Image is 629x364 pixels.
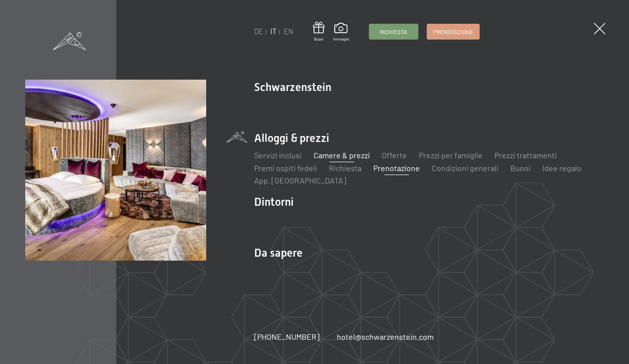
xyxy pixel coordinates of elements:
[284,27,293,36] a: EN
[254,176,346,185] a: App. [GEOGRAPHIC_DATA]
[254,27,263,36] a: DE
[337,331,434,342] a: hotel@schwarzenstein.com
[254,332,319,341] span: [PHONE_NUMBER]
[380,28,407,36] span: Richiesta
[329,163,361,173] a: Richiesta
[432,163,498,173] a: Condizioni generali
[254,331,319,342] a: [PHONE_NUMBER]
[433,28,473,36] span: Prenotazione
[382,150,407,160] a: Offerte
[427,24,479,39] a: Prenotazione
[313,37,324,42] span: Buoni
[313,22,324,42] a: Buoni
[369,24,418,39] a: Richiesta
[333,23,349,42] a: Immagini
[314,150,370,160] a: Camere & prezzi
[373,163,420,173] a: Prenotazione
[494,150,557,160] a: Prezzi trattamenti
[254,150,302,160] a: Servizi inclusi
[254,163,317,173] a: Premi ospiti fedeli
[510,163,531,173] a: Buoni
[270,27,276,36] a: IT
[542,163,582,173] a: Idee regalo
[333,37,349,42] span: Immagini
[419,150,483,160] a: Prezzi per famiglie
